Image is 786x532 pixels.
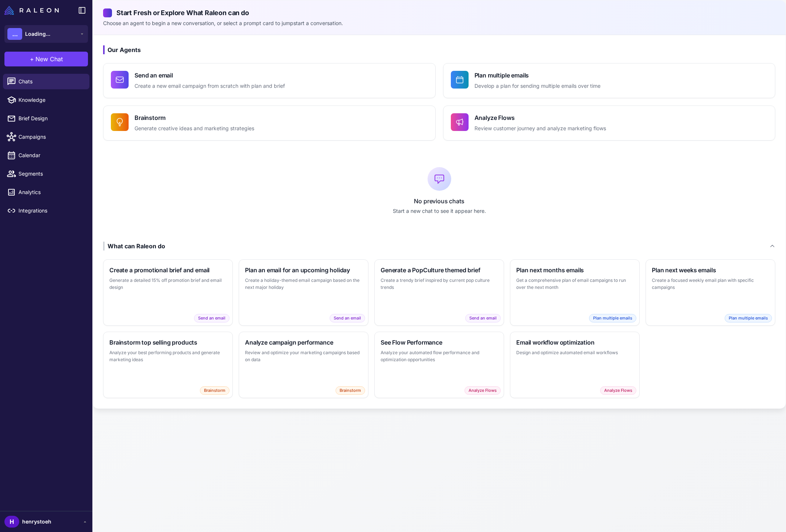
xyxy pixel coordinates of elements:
[103,45,775,54] h3: Our Agents
[374,332,504,398] button: See Flow PerformanceAnalyze your automated flow performance and optimization opportunitiesAnalyze...
[510,259,640,326] button: Plan next months emailsGet a comprehensive plan of email campaigns to run over the next monthPlan...
[374,259,504,326] button: Generate a PopCulture themed briefCreate a trendy brief inspired by current pop culture trendsSen...
[103,197,775,205] p: No previous chats
[103,63,436,98] button: Send an emailCreate a new email campaign from scratch with plan and brief
[25,30,50,38] span: Loading...
[18,133,84,141] span: Campaigns
[516,349,633,356] p: Design and optimize automated email workflows
[3,166,89,182] a: Segments
[443,106,776,141] button: Analyze FlowsReview customer journey and analyze marketing flows
[7,28,22,40] div: ...
[510,332,640,398] button: Email workflow optimizationDesign and optimize automated email workflowsAnalyze Flows
[4,52,88,66] button: +New Chat
[725,314,772,322] span: Plan multiple emails
[652,266,769,274] h3: Plan next weeks emails
[465,386,501,395] span: Analyze Flows
[589,314,636,322] span: Plan multiple emails
[381,349,498,363] p: Analyze your automated flow performance and optimization opportunities
[3,111,89,126] a: Brief Design
[516,266,633,274] h3: Plan next months emails
[4,516,19,528] div: H
[103,207,775,215] p: Start a new chat to see it appear here.
[474,113,606,122] h4: Analyze Flows
[4,6,62,15] a: Raleon Logo
[3,92,89,108] a: Knowledge
[474,82,600,90] p: Develop a plan for sending multiple emails over time
[474,71,600,80] h4: Plan multiple emails
[443,63,776,98] button: Plan multiple emailsDevelop a plan for sending multiple emails over time
[330,314,365,322] span: Send an email
[135,71,285,80] h4: Send an email
[135,113,254,122] h4: Brainstorm
[245,349,362,363] p: Review and optimize your marketing campaigns based on data
[336,386,365,395] span: Brainstorm
[474,124,606,133] p: Review customer journey and analyze marketing flows
[135,124,254,133] p: Generate creative ideas and marketing strategies
[245,277,362,291] p: Create a holiday-themed email campaign based on the next major holiday
[3,129,89,145] a: Campaigns
[30,55,34,63] span: +
[18,151,84,159] span: Calendar
[3,148,89,163] a: Calendar
[465,314,501,322] span: Send an email
[103,259,233,326] button: Create a promotional brief and emailGenerate a detailed 15% off promotion brief and email designS...
[381,277,498,291] p: Create a trendy brief inspired by current pop culture trends
[109,338,227,347] h3: Brainstorm top selling products
[245,338,362,347] h3: Analyze campaign performance
[109,277,227,291] p: Generate a detailed 15% off promotion brief and email design
[18,188,84,196] span: Analytics
[381,266,498,274] h3: Generate a PopCulture themed brief
[18,170,84,178] span: Segments
[245,266,362,274] h3: Plan an email for an upcoming holiday
[4,6,59,15] img: Raleon Logo
[652,277,769,291] p: Create a focused weekly email plan with specific campaigns
[3,74,89,89] a: Chats
[18,114,84,122] span: Brief Design
[200,386,229,395] span: Brainstorm
[646,259,775,326] button: Plan next weeks emailsCreate a focused weekly email plan with specific campaignsPlan multiple emails
[381,338,498,347] h3: See Flow Performance
[35,55,63,63] span: New Chat
[3,203,89,218] a: Integrations
[103,19,775,27] p: Choose an agent to begin a new conversation, or select a prompt card to jumpstart a conversation.
[4,25,88,43] button: ...Loading...
[103,106,436,141] button: BrainstormGenerate creative ideas and marketing strategies
[135,82,285,90] p: Create a new email campaign from scratch with plan and brief
[22,518,51,526] span: henrystoeh
[103,8,775,18] h2: Start Fresh or Explore What Raleon can do
[239,332,368,398] button: Analyze campaign performanceReview and optimize your marketing campaigns based on dataBrainstorm
[239,259,368,326] button: Plan an email for an upcoming holidayCreate a holiday-themed email campaign based on the next maj...
[18,96,84,104] span: Knowledge
[600,386,636,395] span: Analyze Flows
[516,338,633,347] h3: Email workflow optimization
[109,266,227,274] h3: Create a promotional brief and email
[18,207,84,215] span: Integrations
[103,242,165,251] div: What can Raleon do
[194,314,229,322] span: Send an email
[18,77,84,86] span: Chats
[109,349,227,363] p: Analyze your best performing products and generate marketing ideas
[103,332,233,398] button: Brainstorm top selling productsAnalyze your best performing products and generate marketing ideas...
[3,184,89,200] a: Analytics
[516,277,633,291] p: Get a comprehensive plan of email campaigns to run over the next month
